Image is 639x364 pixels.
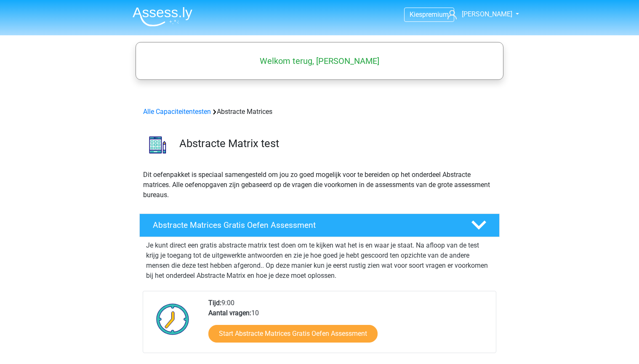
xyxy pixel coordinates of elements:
a: Start Abstracte Matrices Gratis Oefen Assessment [208,325,378,343]
h4: Abstracte Matrices Gratis Oefen Assessment [153,220,458,230]
span: premium [422,11,449,18]
img: abstracte matrices [140,127,176,163]
span: Kies [410,11,422,18]
img: Klok [152,298,194,340]
h3: Abstracte Matrix test [179,137,493,150]
b: Tijd: [208,299,221,307]
img: Assessly [133,7,192,26]
a: Alle Capaciteitentesten [143,108,211,116]
div: 9:00 10 [202,298,495,353]
p: Dit oefenpakket is speciaal samengesteld om jou zo goed mogelijk voor te bereiden op het onderdee... [143,170,496,200]
a: Kiespremium [405,9,454,20]
span: [PERSON_NAME] [462,10,512,18]
div: Abstracte Matrices [140,107,499,117]
p: Je kunt direct een gratis abstracte matrix test doen om te kijken wat het is en waar je staat. Na... [146,240,493,281]
a: Abstracte Matrices Gratis Oefen Assessment [136,214,503,237]
a: [PERSON_NAME] [444,9,513,19]
b: Aantal vragen: [208,309,251,317]
h5: Welkom terug, [PERSON_NAME] [140,56,499,66]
